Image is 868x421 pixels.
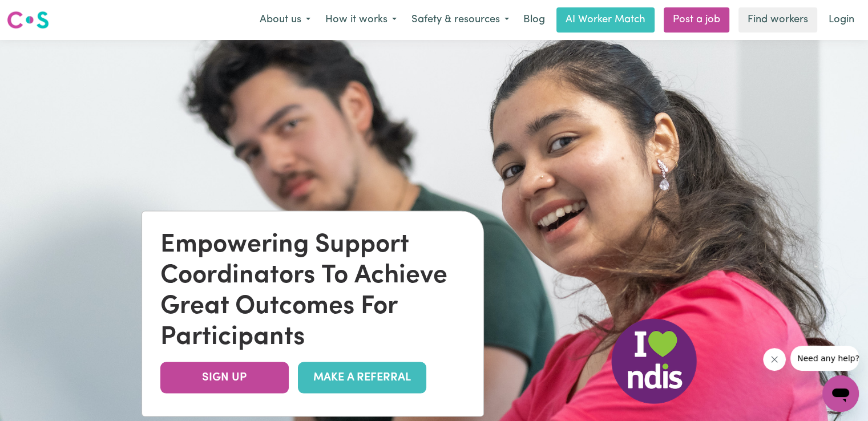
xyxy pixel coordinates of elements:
[160,362,289,393] a: SIGN UP
[7,7,49,33] a: Careseekers logo
[556,7,655,33] a: AI Worker Match
[611,318,697,404] img: NDIS Logo
[738,7,817,33] a: Find workers
[516,7,552,33] a: Blog
[822,7,861,33] a: Login
[252,8,318,32] button: About us
[790,346,859,371] iframe: Message from company
[404,8,516,32] button: Safety & resources
[763,348,786,371] iframe: Close message
[822,375,859,412] iframe: Button to launch messaging window
[160,229,465,353] div: Empowering Support Coordinators To Achieve Great Outcomes For Participants
[298,362,426,393] a: MAKE A REFERRAL
[7,10,49,30] img: Careseekers logo
[664,7,729,33] a: Post a job
[318,8,404,32] button: How it works
[7,8,69,17] span: Need any help?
